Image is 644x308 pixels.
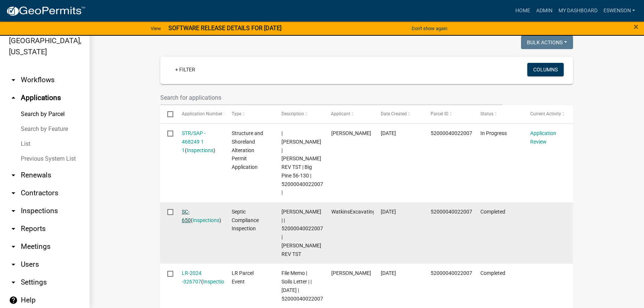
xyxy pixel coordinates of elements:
span: Michelle Jevne | | 52000040022007 | JULIE M BUBACH REV TST [281,209,323,257]
button: Don't show again [409,22,450,35]
button: Columns [527,63,564,76]
a: My Dashboard [555,4,600,18]
span: Current Activity [530,111,561,116]
i: arrow_drop_down [9,76,18,84]
strong: SOFTWARE RELEASE DETAILS FOR [DATE] [168,25,281,32]
div: ( ) [182,208,218,225]
span: Julie B. Arvin [331,130,371,136]
i: arrow_drop_down [9,189,18,198]
i: help [9,296,18,305]
datatable-header-cell: Type [224,105,274,123]
datatable-header-cell: Application Number [174,105,224,123]
i: arrow_drop_up [9,93,18,102]
i: arrow_drop_down [9,242,18,251]
a: STR/SAP - 468249 1 1 [182,130,206,153]
span: Description [281,111,304,116]
input: Search for applications [160,90,502,105]
span: Parcel ID [431,111,448,116]
a: View [148,22,164,35]
span: 52000040022007 [431,270,472,276]
a: LR-2024 -326707 [182,270,202,285]
span: Septic Compliance Inspection [232,209,259,232]
i: arrow_drop_down [9,171,18,180]
a: Home [512,4,533,18]
span: | Emma Swenson | JULIE M BUBACH REV TST | Big Pine 56-130 | 52000040022007 | [281,130,323,195]
span: × [634,22,638,32]
datatable-header-cell: Current Activity [523,105,573,123]
span: Application Number [182,111,222,116]
a: + Filter [169,63,201,76]
span: Michelle Jevne [331,270,371,276]
a: Application Review [530,130,556,145]
button: Bulk Actions [521,36,573,49]
a: Inspections [187,147,213,153]
span: Applicant [331,111,350,116]
a: Inspections [203,279,230,285]
span: LR Parcel Event [232,270,254,285]
a: Inspections [193,217,219,223]
datatable-header-cell: Select [160,105,174,123]
span: 52000040022007 [431,130,472,136]
a: Admin [533,4,555,18]
button: Close [634,22,638,31]
span: Status [480,111,493,116]
span: Structure and Shoreland Alteration Permit Application [232,130,263,170]
span: Completed [480,209,505,215]
datatable-header-cell: Applicant [324,105,374,123]
span: In Progress [480,130,507,136]
div: ( ) [182,129,218,154]
datatable-header-cell: Status [473,105,523,123]
i: arrow_drop_down [9,206,18,215]
span: 10/30/2024 [381,209,396,215]
i: arrow_drop_down [9,260,18,269]
span: 08/23/2025 [381,130,396,136]
a: eswenson [600,4,638,18]
div: ( ) [182,269,218,286]
i: arrow_drop_down [9,224,18,233]
span: Date Created [381,111,407,116]
span: Completed [480,270,505,276]
datatable-header-cell: Parcel ID [424,105,473,123]
span: WatkinsExcavating [331,209,375,215]
i: arrow_drop_down [9,278,18,287]
a: SC-650 [182,209,191,223]
datatable-header-cell: Description [274,105,324,123]
span: Type [232,111,241,116]
span: 10/22/2024 [381,270,396,276]
span: 52000040022007 [431,209,472,215]
datatable-header-cell: Date Created [374,105,424,123]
